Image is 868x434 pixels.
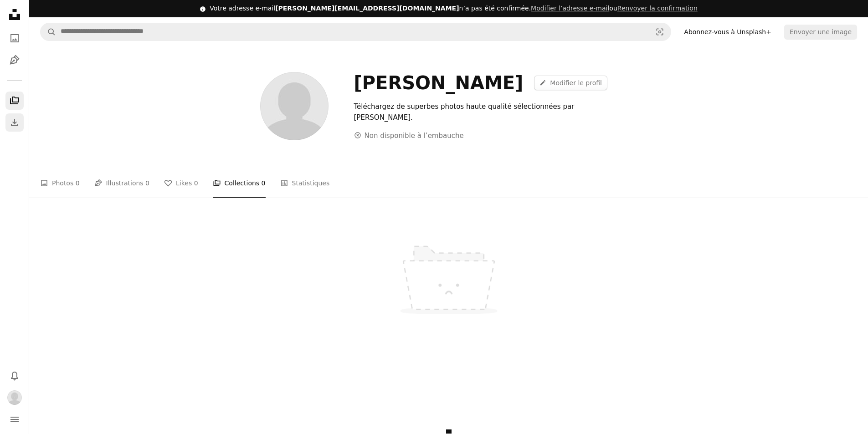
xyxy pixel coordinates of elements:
a: Illustrations [5,51,24,69]
img: Aucun contenu disponible [380,223,517,326]
a: Photos 0 [40,168,80,198]
a: Illustrations 0 [94,168,149,198]
button: Menu [5,410,24,429]
a: Modifier l’adresse e-mail [531,5,609,12]
a: Abonnez-vous à Unsplash+ [678,25,777,39]
button: Renvoyer la confirmation [617,4,698,13]
button: Notifications [5,367,24,385]
span: [PERSON_NAME][EMAIL_ADDRESS][DOMAIN_NAME] [275,5,459,12]
button: Recherche de visuels [649,23,671,41]
span: 0 [145,178,149,188]
button: Profil [5,388,24,407]
div: Téléchargez de superbes photos haute qualité sélectionnées par [PERSON_NAME]. [354,101,627,123]
form: Rechercher des visuels sur tout le site [40,23,671,41]
img: Avatar de l’utilisateur Tatiana Piculiova [7,390,22,405]
img: Avatar de l’utilisateur Tatiana Piculiova [260,72,329,140]
a: Likes 0 [164,168,198,198]
a: Accueil — Unsplash [5,5,24,26]
button: Rechercher sur Unsplash [41,23,56,41]
button: Envoyer une image [784,25,857,39]
span: 0 [76,178,80,188]
a: Collections [5,92,24,110]
a: Historique de téléchargement [5,113,24,132]
div: Votre adresse e-mail n’a pas été confirmée. [210,4,698,13]
span: 0 [194,178,198,188]
div: Non disponible à l’embauche [354,130,464,141]
a: Photos [5,29,24,47]
a: Modifier le profil [534,76,607,90]
div: [PERSON_NAME] [354,72,524,94]
a: Statistiques [280,168,330,198]
span: ou [531,5,698,12]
